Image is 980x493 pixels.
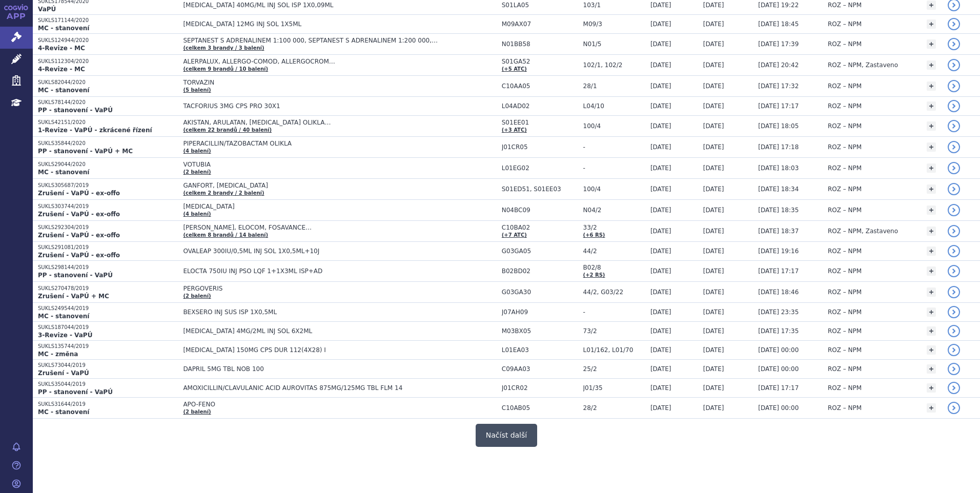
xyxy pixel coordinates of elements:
span: [DATE] [703,309,724,316]
strong: 4-Revize - MC [38,66,85,73]
span: J01/35 [583,384,645,392]
span: [DATE] [650,61,671,69]
span: [DATE] [703,228,724,235]
a: + [927,142,936,152]
span: 28/2 [583,404,645,412]
strong: Zrušení - VaPÚ - ex-offo [38,252,120,259]
span: [DATE] [703,404,724,412]
a: detail [948,100,960,112]
a: detail [948,120,960,132]
a: (+7 ATC) [502,232,527,238]
p: SUKLS35844/2020 [38,140,178,147]
strong: MC - změna [38,351,78,358]
p: SUKLS270478/2019 [38,285,178,292]
a: (+6 RS) [583,232,605,238]
strong: PP - stanovení - VaPÚ [38,272,113,279]
span: 102/1, 102/2 [583,61,645,69]
span: 73/2 [583,327,645,335]
span: L04/10 [583,102,645,110]
span: VOTUBIA [183,161,439,168]
span: [DATE] [703,268,724,275]
button: Načíst další [476,424,537,447]
span: [DATE] 19:22 [758,2,799,9]
span: [DATE] [650,228,671,235]
span: [DATE] 17:18 [758,143,799,151]
span: M03BX05 [502,327,578,335]
a: detail [948,141,960,153]
span: [DATE] [650,346,671,354]
span: ROZ – NPM [828,365,862,373]
p: SUKLS292304/2019 [38,224,178,231]
a: + [927,287,936,297]
a: (4 balení) [183,148,211,154]
a: + [927,246,936,256]
span: [DATE] [650,404,671,412]
a: + [927,101,936,111]
a: detail [948,325,960,337]
span: [DATE] 00:00 [758,346,799,354]
a: detail [948,286,960,298]
span: ROZ – NPM [828,384,862,392]
strong: Zrušení - VaPÚ - ex-offo [38,232,120,239]
strong: 3-Revize - VaPÚ [38,332,92,339]
a: (celkem 8 brandů / 14 balení) [183,232,268,238]
strong: MC - stanovení [38,408,89,416]
a: + [927,81,936,91]
span: [DATE] [650,143,671,151]
span: [DATE] [703,384,724,392]
span: S01EE01 [502,119,578,126]
span: [DATE] 17:39 [758,40,799,48]
span: [MEDICAL_DATA] 150MG CPS DUR 112(4X28) I [183,346,439,354]
span: [DATE] [703,186,724,193]
span: [DATE] 17:17 [758,384,799,392]
a: + [927,383,936,393]
span: [DATE] [650,122,671,130]
strong: 1-Revize - VaPÚ - zkrácené řízení [38,127,152,134]
strong: PP - stanovení - VaPÚ [38,388,113,396]
span: OVALEAP 300IU/0,5ML INJ SOL 1X0,5ML+10J [183,248,439,255]
span: J01CR02 [502,384,578,392]
span: ROZ – NPM [828,20,862,28]
span: ROZ – NPM [828,2,862,9]
span: GANFORT, [MEDICAL_DATA] [183,182,439,189]
span: - [583,309,645,316]
span: J07AH09 [502,309,578,316]
p: SUKLS35044/2019 [38,381,178,388]
span: ROZ – NPM [828,346,862,354]
p: SUKLS249544/2019 [38,305,178,312]
a: + [927,60,936,70]
a: (celkem 9 brandů / 10 balení) [183,66,268,72]
a: (celkem 2 brandy / 2 balení) [183,190,264,196]
span: [DATE] [703,83,724,90]
span: [DATE] [650,40,671,48]
span: N04BC09 [502,207,578,214]
span: [DATE] [650,365,671,373]
span: [DATE] [650,248,671,255]
a: detail [948,80,960,92]
span: L01EA03 [502,346,578,354]
span: B02BD02 [502,268,578,275]
span: [DATE] [650,207,671,214]
p: SUKLS305687/2019 [38,182,178,189]
span: M09/3 [583,20,645,28]
span: B02/8 [583,264,645,271]
a: + [927,345,936,355]
span: [DATE] 23:35 [758,309,799,316]
span: ROZ – NPM, Zastaveno [828,61,898,69]
span: ROZ – NPM [828,289,862,296]
span: [DATE] 18:03 [758,165,799,172]
span: [DATE] 00:00 [758,365,799,373]
a: + [927,163,936,173]
strong: MC - stanovení [38,313,89,320]
a: + [927,1,936,10]
a: detail [948,402,960,414]
span: [DATE] [650,327,671,335]
a: detail [948,59,960,71]
span: ROZ – NPM [828,122,862,130]
span: ALERPALUX, ALLERGO-COMOD, ALLERGOCROM… [183,58,439,65]
span: [DATE] [703,165,724,172]
span: C10AA05 [502,83,578,90]
a: detail [948,38,960,50]
span: S01LA05 [502,2,578,9]
span: N01/5 [583,40,645,48]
